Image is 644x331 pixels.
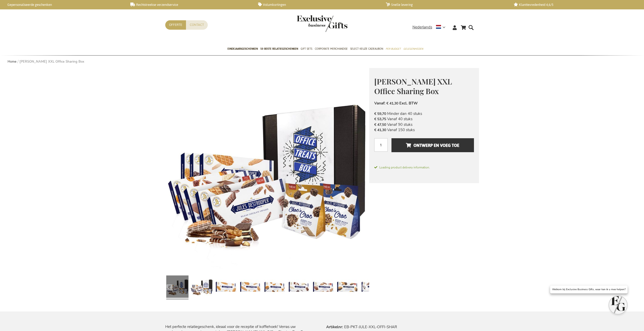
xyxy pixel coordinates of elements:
[19,59,84,64] strong: [PERSON_NAME] XXL Office Sharing Box
[165,20,186,30] a: Offerte
[165,68,369,272] img: Jules Destrooper XXL Office Sharing Box
[386,3,506,7] a: Snelle levering
[312,273,334,301] a: Jules Destrooper Amandelbrood & Belgische Chocolade
[391,138,474,152] button: Ontwerp en voeg toe
[374,165,474,170] span: Loading product delivery information.
[336,273,359,301] a: Jules Destrooper Natuurboterwafels Met Een Laagje Belgische Chocolade
[386,101,398,106] span: € 41,30
[297,15,347,32] img: Exclusive Business gifts logo
[301,46,312,51] span: Gift Sets
[350,46,383,51] span: Select Keuze Cadeaubon
[374,127,474,133] li: Vanaf 150 stuks
[374,76,452,96] span: [PERSON_NAME] XXL Office Sharing Box
[263,273,286,301] a: Jules Destrooper Amandelflorentines
[374,138,388,152] input: Aantal
[315,46,348,51] span: Corporate Merchandise
[186,20,208,30] a: Contact
[412,24,432,30] span: Nederlands
[215,273,237,301] a: Jules Destrooper Parijse Wafels
[386,46,401,51] span: Per Budget
[130,3,250,7] a: Rechtstreekse verzendservice
[191,273,213,301] a: Jules Destrooper XXL Office Sharing Box
[374,128,386,132] span: € 41,30
[399,101,418,106] span: Excl. BTW
[412,24,449,30] div: Nederlands
[297,15,322,32] a: store logo
[374,111,386,116] span: € 59,70
[374,111,474,116] li: Minder dan 40 stuks
[3,3,122,7] a: Gepersonaliseerde geschenken
[258,3,378,7] a: Volumkortingen
[8,59,16,64] a: Home
[361,273,383,301] a: Jules Destrooper Virtuoso
[374,101,385,106] span: Vanaf:
[374,122,474,127] li: Vanaf 90 stuks
[227,46,258,51] span: Eindejaarsgeschenken
[166,273,189,301] a: Jules Destrooper XXL Office Sharing Box
[514,3,633,7] a: Klanttevredenheid 4,6/5
[239,273,261,301] a: Jules Destrooper Natuurboterwafels
[374,122,386,127] span: € 47,50
[374,117,386,121] span: € 53,75
[260,46,298,51] span: 50 beste relatiegeschenken
[288,273,310,301] a: Jules Destrooper Kandijkoekjes In Chocolade
[403,46,423,51] span: Gelegenheden
[406,141,459,149] span: Ontwerp en voeg toe
[374,116,474,122] li: Vanaf 40 stuks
